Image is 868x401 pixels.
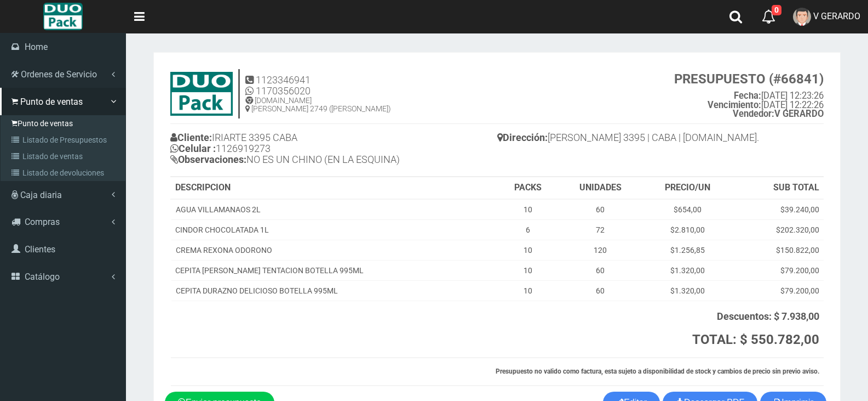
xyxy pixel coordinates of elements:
[733,199,824,220] td: $39.240,00
[25,217,60,227] span: Compras
[245,97,391,114] h5: [DOMAIN_NAME] [PERSON_NAME] 2749 ([PERSON_NAME])
[643,177,733,199] th: PRECIO/UN
[772,5,781,15] span: 0
[558,199,642,220] td: 60
[20,190,62,200] span: Caja diaria
[25,42,48,52] span: Home
[558,219,642,240] td: 72
[25,244,55,255] span: Clientes
[733,260,824,280] td: $79.200,00
[558,177,642,199] th: UNIDADES
[171,240,498,260] td: CREMA REXONA ODORONO
[170,143,216,154] b: Celular :
[171,260,498,280] td: CEPITA [PERSON_NAME] TENTACION BOTELLA 995ML
[733,280,824,301] td: $79.200,00
[734,91,761,101] strong: Fecha:
[558,260,642,280] td: 60
[643,280,733,301] td: $1.320,00
[558,280,642,301] td: 60
[674,71,824,87] strong: PRESUPUESTO (#66841)
[643,240,733,260] td: $1.256,85
[171,219,498,240] td: CINDOR CHOCOLATADA 1L
[496,368,819,375] strong: Presupuesto no valido como factura, esta sujeto a disponibilidad de stock y cambios de precio sin...
[3,148,125,165] a: Listado de ventas
[3,165,125,181] a: Listado de devoluciones
[20,97,83,107] span: Punto de ventas
[733,109,774,119] strong: Vendedor:
[498,260,559,280] td: 10
[692,332,819,347] strong: TOTAL: $ 550.782,00
[643,219,733,240] td: $2.810,00
[43,3,82,30] img: Logo grande
[498,177,559,199] th: PACKS
[733,219,824,240] td: $202.320,00
[170,129,497,170] h4: IRIARTE 3395 CABA 1126919273 NO ES UN CHINO (EN LA ESQUINA)
[558,240,642,260] td: 120
[674,72,824,119] small: [DATE] 12:23:26 [DATE] 12:22:26
[498,280,559,301] td: 10
[497,129,824,149] h4: [PERSON_NAME] 3395 | CABA | [DOMAIN_NAME].
[793,8,811,26] img: User Image
[170,72,233,116] img: 9k=
[170,132,212,143] b: Cliente:
[3,115,125,132] a: Punto de ventas
[733,109,824,119] b: V GERARDO
[717,310,819,322] strong: Descuentos: $ 7.938,00
[3,132,125,148] a: Listado de Presupuestos
[21,69,97,80] span: Ordenes de Servicio
[643,199,733,220] td: $654,00
[733,240,824,260] td: $150.822,00
[813,11,860,21] span: V GERARDO
[171,199,498,220] td: AGUA VILLAMANAOS 2L
[498,219,559,240] td: 6
[733,177,824,199] th: SUB TOTAL
[708,100,761,110] strong: Vencimiento:
[171,177,498,199] th: DESCRIPCION
[498,199,559,220] td: 10
[25,272,60,282] span: Catálogo
[171,280,498,301] td: CEPITA DURAZNO DELICIOSO BOTELLA 995ML
[643,260,733,280] td: $1.320,00
[245,75,391,97] h4: 1123346941 1170356020
[498,240,559,260] td: 10
[170,154,246,165] b: Observaciones:
[497,132,548,143] b: Dirección:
